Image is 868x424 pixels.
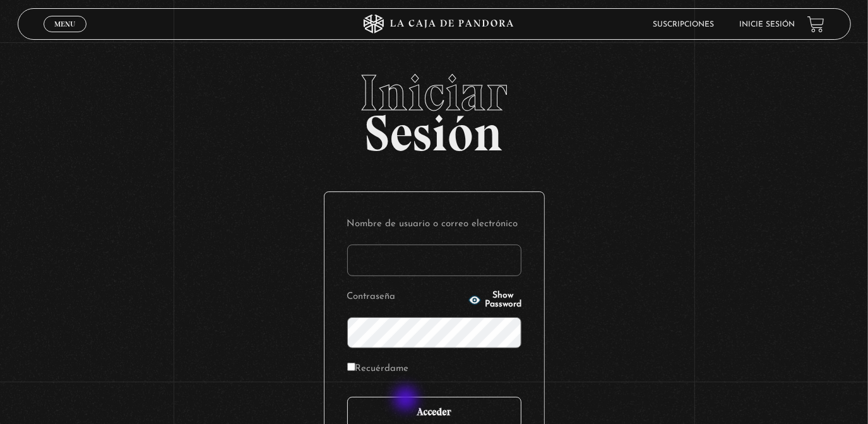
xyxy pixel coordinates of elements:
[54,20,75,28] span: Menu
[18,68,851,118] span: Iniciar
[347,215,521,234] label: Nombre de usuario o correo electrónico
[739,21,795,28] a: Inicie sesión
[50,31,80,40] span: Cerrar
[347,288,465,307] label: Contraseña
[347,360,409,379] label: Recuérdame
[347,363,355,371] input: Recuérdame
[18,68,851,148] h2: Sesión
[653,21,714,28] a: Suscripciones
[807,16,824,33] a: View your shopping cart
[468,291,521,309] button: Show Password
[485,291,521,309] span: Show Password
